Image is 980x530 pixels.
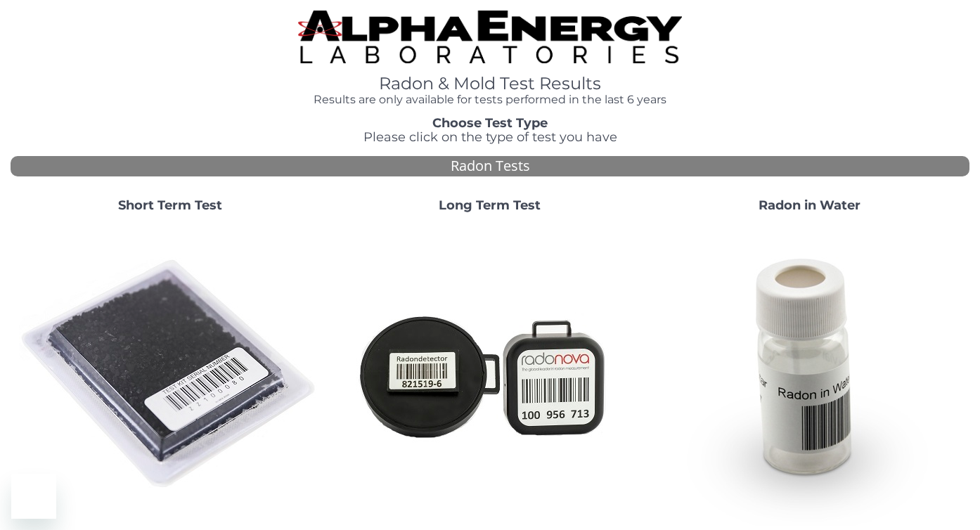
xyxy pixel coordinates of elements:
iframe: Button to launch messaging window [11,474,56,519]
img: ShortTerm.jpg [19,224,321,526]
span: Please click on the type of test you have [363,129,617,145]
h4: Results are only available for tests performed in the last 6 years [298,93,682,106]
img: Radtrak2vsRadtrak3.jpg [339,224,641,526]
img: RadoninWater.jpg [659,224,961,526]
strong: Short Term Test [118,198,222,213]
strong: Radon in Water [759,198,860,213]
img: TightCrop.jpg [298,11,682,63]
h1: Radon & Mold Test Results [298,75,682,93]
strong: Long Term Test [439,198,541,213]
div: Radon Tests [11,156,969,176]
strong: Choose Test Type [432,115,548,131]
